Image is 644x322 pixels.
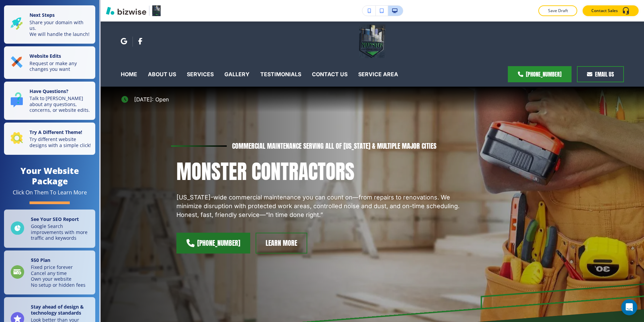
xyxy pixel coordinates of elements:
p: SERVICE AREA [358,70,398,79]
img: Your Logo [152,5,161,16]
a: See Your SEO ReportGoogle Search improvements with more traffic and keywords [4,210,95,248]
div: Click On Them To Learn More [13,189,87,196]
h4: Your Website Package [4,166,95,186]
img: Bizwise Logo [106,7,146,15]
button: Try A Different Theme!Try different website designs with a simple click! [4,123,95,155]
button: Have Questions?Talk to [PERSON_NAME] about any questions, concerns, or website edits. [4,82,95,120]
a: [PHONE_NUMBER] [176,233,250,254]
strong: See Your SEO Report [31,216,79,222]
p: [US_STATE]-wide commercial maintenance you can count on—from repairs to renovations. We minimize ... [176,193,466,219]
img: Monster Contractors [359,25,385,58]
p: COMMERCIAL MAINTENANCE SERVING ALL OF [US_STATE] & MULTIPLE MAJOR CITIES [232,142,436,150]
strong: Have Questions? [30,88,68,94]
a: [PHONE_NUMBER] [508,66,572,82]
p: Fixed price forever Cancel any time Own your website No setup or hidden fees [31,264,86,288]
p: Talk to [PERSON_NAME] about any questions, concerns, or website edits. [30,95,91,113]
strong: Stay ahead of design & technology standards [31,304,84,316]
div: Open Intercom Messenger [621,299,637,315]
p: Google Search improvements with more traffic and keywords [31,223,91,241]
p: Try different website designs with a simple click! [30,136,91,148]
button: Learn More [256,233,307,254]
strong: Try A Different Theme! [30,129,82,135]
strong: $ 50 Plan [31,257,50,263]
p: HOME [121,70,137,79]
p: Request or make any changes you want [30,60,91,72]
p: Share your domain with us. We will handle the launch! [30,19,91,37]
p: GALLERY [224,70,250,79]
p: ABOUT US [148,70,176,79]
button: Save Draft [538,5,577,16]
a: Email Us [577,66,624,82]
p: CONTACT US [312,70,347,79]
button: Next StepsShare your domain with us.We will handle the launch! [4,5,95,44]
a: $50 PlanFixed price foreverCancel any timeOwn your websiteNo setup or hidden fees [4,250,95,295]
p: MONSTER CONTRACTORS [176,158,466,185]
p: Contact Sales [591,8,618,14]
strong: Next Steps [30,12,55,18]
button: Contact Sales [583,5,639,16]
strong: Website Edits [30,53,61,59]
p: Save Draft [547,8,569,14]
button: Website EditsRequest or make any changes you want [4,46,95,79]
p: TESTIMONIALS [260,70,301,79]
p: SERVICES [187,70,214,79]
